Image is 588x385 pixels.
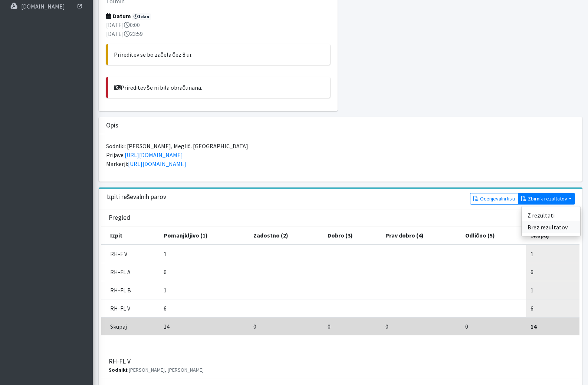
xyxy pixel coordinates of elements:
th: Prav dobro (4) [381,226,461,245]
a: [URL][DOMAIN_NAME] [125,151,183,159]
td: RH-FL A [101,263,159,281]
strong: Sodniki [109,366,127,373]
th: Pomanjkljivo (1) [159,226,249,245]
p: [DOMAIN_NAME] [21,3,65,10]
h3: Izpiti reševalnih parov [106,193,167,201]
h3: Opis [106,122,118,129]
td: 0 [323,318,381,336]
td: RH-F V [101,245,159,263]
td: 0 [249,318,323,336]
strong: 14 [530,323,536,330]
th: Zadostno (2) [249,226,323,245]
td: 1 [526,245,579,263]
a: [URL][DOMAIN_NAME] [128,160,186,167]
small: : [109,366,204,373]
td: RH-FL B [101,281,159,299]
h3: RH-FL V [109,358,204,373]
td: 1 [526,281,579,299]
td: RH-FL V [101,299,159,318]
td: 14 [159,318,249,336]
div: Zbirnik rezultatov [521,206,581,236]
p: [DATE] 0:00 [DATE] 23:59 [106,20,331,38]
p: Prireditev se bo začela čez 8 ur. [114,50,325,59]
td: 1 [159,245,249,263]
button: Zbirnik rezultatov [518,193,575,205]
span: 1 dan [132,13,151,20]
p: Prireditev še ni bila obračunana. [114,83,325,92]
td: 6 [526,263,579,281]
td: 1 [159,281,249,299]
a: Ocenjevalni listi [470,193,518,205]
a: Z rezultati [522,209,580,221]
td: 6 [159,299,249,318]
td: 0 [461,318,526,336]
h3: Pregled [109,214,130,222]
td: 6 [526,299,579,318]
span: [PERSON_NAME], [PERSON_NAME] [128,366,204,373]
td: Skupaj [101,318,159,336]
p: Sodniki: [PERSON_NAME], Meglič. [GEOGRAPHIC_DATA] Prijave: Markerji: [106,142,575,168]
td: 0 [381,318,461,336]
th: Izpit [101,226,159,245]
th: Odlično (5) [461,226,526,245]
td: 6 [159,263,249,281]
a: Brez rezultatov [522,221,580,233]
strong: Datum [106,12,131,20]
th: Dobro (3) [323,226,381,245]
